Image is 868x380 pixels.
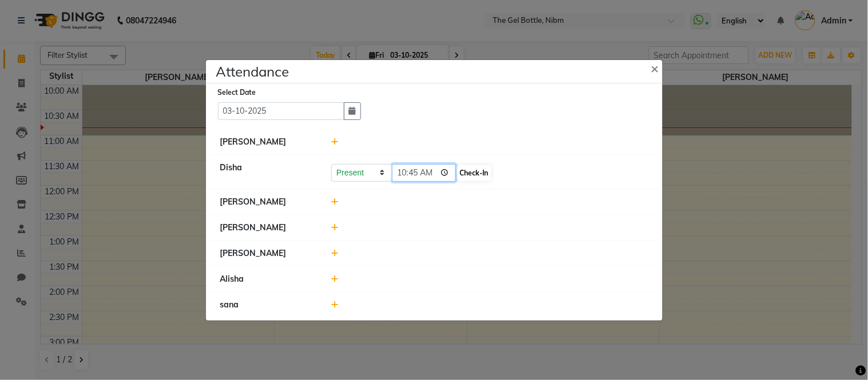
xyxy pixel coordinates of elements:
[212,222,323,234] div: [PERSON_NAME]
[212,162,323,182] div: Disha
[642,52,671,84] button: Close
[457,165,492,181] button: Check-In
[212,299,323,311] div: sana
[218,102,344,120] input: Select date
[216,61,290,82] h4: Attendance
[212,136,323,148] div: [PERSON_NAME]
[212,273,323,285] div: Alisha
[212,196,323,208] div: [PERSON_NAME]
[212,247,323,259] div: [PERSON_NAME]
[651,59,659,77] span: ×
[218,87,256,98] label: Select Date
